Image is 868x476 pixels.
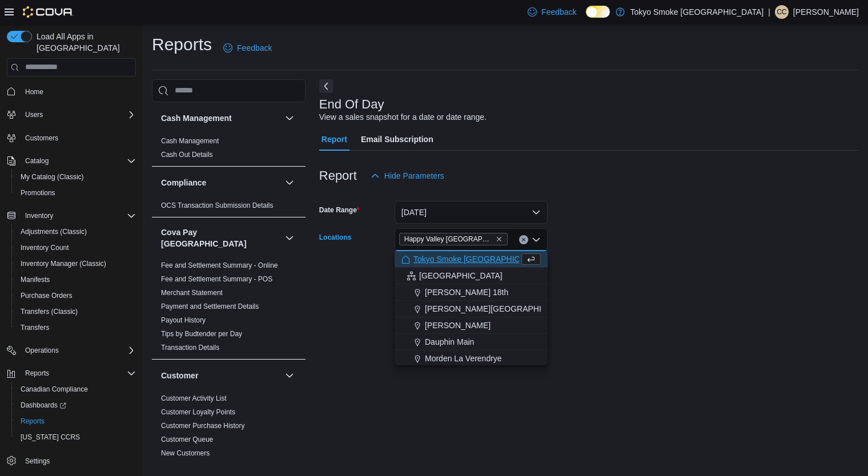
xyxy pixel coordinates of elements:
[11,381,140,397] button: Canadian Compliance
[16,170,136,184] span: My Catalog (Classic)
[161,343,219,352] span: Transaction Details
[161,449,210,458] span: New Customers
[768,5,770,19] p: |
[395,317,548,334] button: [PERSON_NAME]
[161,344,219,352] a: Transaction Details
[419,270,503,281] span: [GEOGRAPHIC_DATA]
[161,201,274,210] span: OCS Transaction Submission Details
[2,365,140,381] button: Reports
[11,320,140,336] button: Transfers
[219,37,276,59] a: Feedback
[395,268,548,284] button: [GEOGRAPHIC_DATA]
[283,231,296,245] button: Cova Pay [GEOGRAPHIC_DATA]
[161,136,219,146] span: Cash Management
[21,209,136,223] span: Inventory
[161,288,223,297] span: Merchant Statement
[21,323,49,332] span: Transfers
[161,435,213,443] a: Customer Queue
[161,137,219,145] a: Cash Management
[152,392,306,465] div: Customer
[21,227,87,236] span: Adjustments (Classic)
[384,170,444,181] span: Hide Parameters
[21,154,53,168] button: Catalog
[413,253,547,265] span: Tokyo Smoke [GEOGRAPHIC_DATA]
[319,233,352,242] label: Locations
[21,243,69,252] span: Inventory Count
[25,110,43,119] span: Users
[21,131,136,145] span: Customers
[152,199,306,217] div: Compliance
[161,177,206,188] h3: Compliance
[161,329,242,338] span: Tips by Budtender per Day
[21,259,106,268] span: Inventory Manager (Classic)
[161,177,280,188] button: Compliance
[395,251,548,268] button: Tokyo Smoke [GEOGRAPHIC_DATA]
[16,430,85,444] a: [US_STATE] CCRS
[319,98,384,111] h3: End Of Day
[21,275,50,284] span: Manifests
[395,350,548,367] button: Morden La Verendrye
[395,301,548,317] button: [PERSON_NAME][GEOGRAPHIC_DATA]
[16,289,136,302] span: Purchase Orders
[161,302,259,310] a: Payment and Settlement Details
[586,6,610,18] input: Dark Mode
[161,112,280,124] button: Cash Management
[16,186,60,200] a: Promotions
[11,169,140,185] button: My Catalog (Classic)
[161,275,272,284] span: Fee and Settlement Summary - POS
[319,169,357,183] h3: Report
[283,369,296,382] button: Customer
[161,449,210,457] a: New Customers
[21,417,45,426] span: Reports
[11,240,140,256] button: Inventory Count
[161,316,206,324] a: Payout History
[319,205,360,215] label: Date Range
[21,344,136,357] span: Operations
[21,84,136,99] span: Home
[496,236,503,243] button: Remove Happy Valley Goose Bay from selection in this group
[16,398,71,412] a: Dashboards
[16,170,89,184] a: My Catalog (Classic)
[161,394,227,402] a: Customer Activity List
[425,336,474,348] span: Dauphin Main
[395,284,548,301] button: [PERSON_NAME] 18th
[425,303,574,314] span: [PERSON_NAME][GEOGRAPHIC_DATA]
[16,382,136,396] span: Canadian Compliance
[11,288,140,304] button: Purchase Orders
[21,108,136,122] span: Users
[161,261,278,270] span: Fee and Settlement Summary - Online
[16,305,82,318] a: Transfers (Classic)
[21,401,66,410] span: Dashboards
[21,108,47,122] button: Users
[532,235,541,244] button: Close list of options
[32,31,136,54] span: Load All Apps in [GEOGRAPHIC_DATA]
[366,164,449,187] button: Hide Parameters
[21,454,54,468] a: Settings
[161,370,198,381] h3: Customer
[395,201,548,224] button: [DATE]
[152,33,212,56] h1: Reports
[21,366,136,380] span: Reports
[152,259,306,359] div: Cova Pay [GEOGRAPHIC_DATA]
[16,414,136,428] span: Reports
[21,209,58,223] button: Inventory
[161,330,242,338] a: Tips by Budtender per Day
[16,273,136,287] span: Manifests
[237,42,272,54] span: Feedback
[161,302,259,311] span: Payment and Settlement Details
[21,172,84,181] span: My Catalog (Classic)
[21,85,48,99] a: Home
[21,433,80,442] span: [US_STATE] CCRS
[161,227,280,249] button: Cova Pay [GEOGRAPHIC_DATA]
[425,353,502,364] span: Morden La Verendrye
[11,185,140,201] button: Promotions
[21,188,55,197] span: Promotions
[16,225,91,239] a: Adjustments (Classic)
[11,397,140,413] a: Dashboards
[161,289,223,297] a: Merchant Statement
[283,111,296,125] button: Cash Management
[161,151,213,159] a: Cash Out Details
[11,256,140,272] button: Inventory Manager (Classic)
